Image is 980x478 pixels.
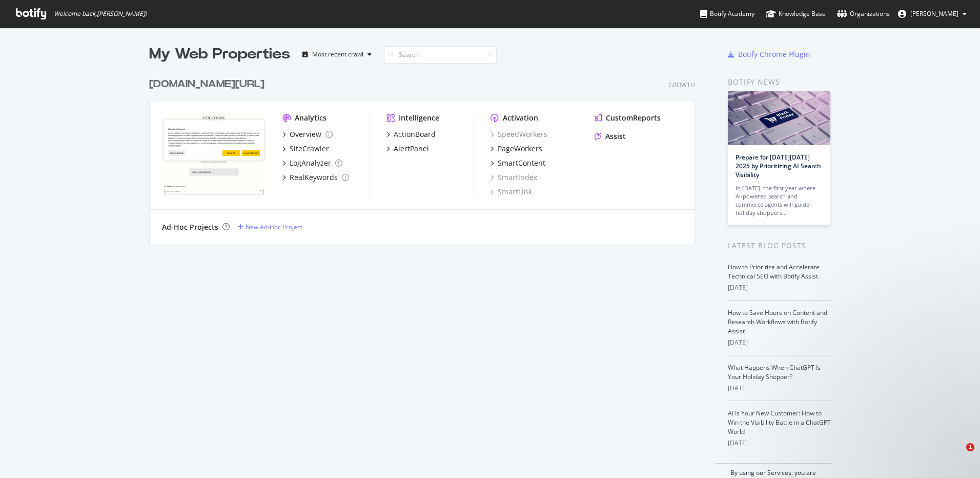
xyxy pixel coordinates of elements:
a: Overview [282,129,333,140]
div: Activation [503,113,538,123]
div: New Ad-Hoc Project [246,223,302,231]
a: SmartIndex [491,172,537,183]
div: [DATE] [728,439,831,448]
img: Prepare for Black Friday 2025 by Prioritizing AI Search Visibility [728,91,830,145]
div: My Web Properties [149,44,290,65]
div: ActionBoard [394,129,436,140]
a: SpeedWorkers [491,129,547,140]
button: Most recent crawl [298,46,376,63]
a: How to Prioritize and Accelerate Technical SEO with Botify Assist [728,263,820,281]
div: Growth [668,81,695,89]
div: Organizations [837,9,890,19]
div: Assist [605,131,626,142]
div: Most recent crawl [312,51,363,57]
div: PageWorkers [498,144,542,154]
a: LogAnalyzer [282,158,342,168]
a: Prepare for [DATE][DATE] 2025 by Prioritizing AI Search Visibility [736,153,821,179]
a: [DOMAIN_NAME][URL] [149,77,269,92]
span: 1 [966,443,974,451]
a: How to Save Hours on Content and Research Workflows with Botify Assist [728,308,827,335]
div: RealKeywords [290,172,338,183]
div: Botify news [728,76,831,88]
div: grid [149,65,703,244]
div: SiteCrawler [290,144,329,154]
a: RealKeywords [282,172,349,183]
a: New Ad-Hoc Project [238,223,302,231]
button: [PERSON_NAME] [890,6,975,22]
div: Botify Chrome Plugin [738,49,810,59]
a: AI Is Your New Customer: How to Win the Visibility Battle in a ChatGPT World [728,409,831,436]
span: Welcome back, [PERSON_NAME] ! [54,10,147,18]
a: Assist [595,131,626,142]
div: [DATE] [728,384,831,393]
div: SmartContent [498,158,545,168]
div: Knowledge Base [766,9,826,19]
a: What Happens When ChatGPT Is Your Holiday Shopper? [728,363,821,381]
div: Botify Academy [700,9,754,19]
div: CustomReports [606,113,661,123]
div: Ad-Hoc Projects [162,222,218,232]
a: AlertPanel [386,144,429,154]
a: SiteCrawler [282,144,329,154]
div: AlertPanel [394,144,429,154]
a: Botify Chrome Plugin [728,49,810,59]
div: [DOMAIN_NAME][URL] [149,77,264,92]
div: In [DATE], the first year where AI-powered search and commerce agents will guide holiday shoppers… [736,184,823,217]
iframe: Intercom live chat [945,443,970,468]
div: Analytics [295,113,326,123]
div: Overview [290,129,321,140]
a: SmartLink [491,187,532,197]
div: [DATE] [728,338,831,347]
div: Latest Blog Posts [728,240,831,251]
a: PageWorkers [491,144,542,154]
a: CustomReports [595,113,661,123]
input: Search [384,46,497,64]
a: SmartContent [491,158,545,168]
span: Rebeca Felibert [910,9,958,18]
img: loccitane.com/en-us/ [162,113,266,196]
a: ActionBoard [386,129,436,140]
div: LogAnalyzer [290,158,331,168]
div: Intelligence [399,113,439,123]
div: [DATE] [728,283,831,292]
